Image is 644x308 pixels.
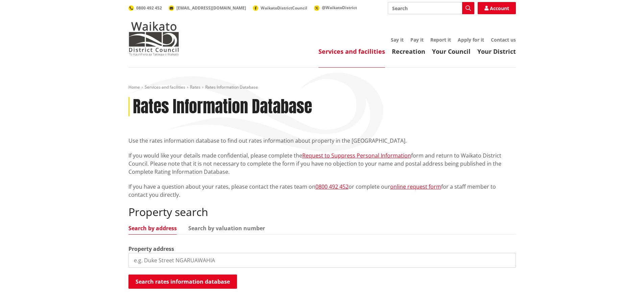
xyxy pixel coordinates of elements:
img: Waikato District Council - Te Kaunihera aa Takiwaa o Waikato [128,22,179,55]
a: 0800 492 452 [128,5,162,11]
span: @WaikatoDistrict [322,5,357,10]
span: 0800 492 452 [136,5,162,11]
h2: Property search [128,206,516,218]
p: If you have a question about your rates, please contact the rates team on or complete our for a s... [128,183,516,199]
a: Say it [391,37,404,43]
span: [EMAIL_ADDRESS][DOMAIN_NAME] [176,5,246,11]
a: WaikatoDistrictCouncil [253,5,307,11]
a: @WaikatoDistrict [314,5,357,10]
a: Your Council [432,47,471,55]
h1: Rates Information Database [133,97,312,117]
a: [EMAIL_ADDRESS][DOMAIN_NAME] [169,5,246,11]
nav: breadcrumb [128,85,516,90]
p: If you would like your details made confidential, please complete the form and return to Waikato ... [128,151,516,176]
input: e.g. Duke Street NGARUAWAHIA [128,253,516,268]
a: Services and facilities [145,84,185,90]
a: Services and facilities [318,47,385,55]
a: Search by valuation number [188,226,265,231]
a: 0800 492 452 [315,183,349,190]
input: Search input [388,2,474,14]
a: Request to Suppress Personal Information [302,152,411,159]
a: Rates [190,84,200,90]
a: Your District [477,47,516,55]
span: Rates Information Database [205,84,258,90]
p: Use the rates information database to find out rates information about property in the [GEOGRAPHI... [128,137,516,145]
a: Apply for it [458,37,484,43]
span: WaikatoDistrictCouncil [261,5,307,11]
a: Recreation [392,47,425,55]
a: Report it [430,37,451,43]
a: online request form [390,183,441,190]
a: Home [128,84,140,90]
label: Property address [128,245,174,253]
a: Pay it [410,37,424,43]
a: Search by address [128,226,177,231]
a: Account [478,2,516,14]
a: Contact us [491,37,516,43]
button: Search rates information database [128,275,237,289]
